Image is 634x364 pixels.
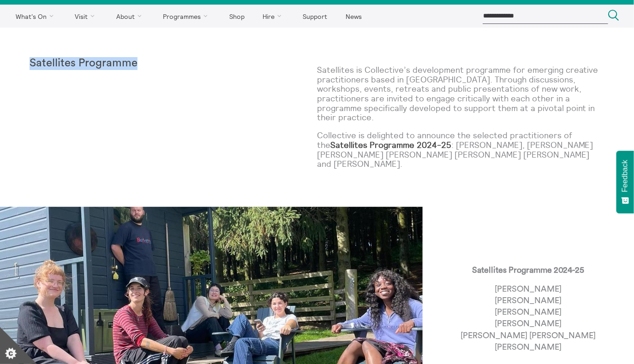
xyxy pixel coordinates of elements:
[155,5,220,28] a: Programmes
[295,5,335,28] a: Support
[67,5,107,28] a: Visit
[30,58,138,69] strong: Satellites Programme
[7,5,65,28] a: What's On
[616,151,634,213] button: Feedback - Show survey
[472,266,585,274] strong: Satellites Programme 2024-25
[621,160,629,192] span: Feedback
[221,5,252,28] a: Shop
[108,5,153,28] a: About
[255,5,293,28] a: Hire
[317,131,604,169] p: Collective is delighted to announce the selected practitioners of the : [PERSON_NAME], [PERSON_NA...
[317,65,604,123] p: Satellites is Collective’s development programme for emerging creative practitioners based in [GE...
[337,5,370,28] a: News
[330,140,451,150] strong: Satellites Programme 2024-25
[461,283,596,353] p: [PERSON_NAME] [PERSON_NAME] [PERSON_NAME] [PERSON_NAME] [PERSON_NAME] [PERSON_NAME] [PERSON_NAME]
